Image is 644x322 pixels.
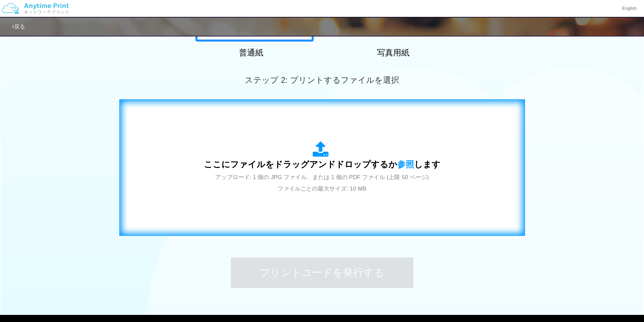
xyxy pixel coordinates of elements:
span: ここにファイルをドラッグアンドドロップするか します [204,159,440,169]
a: 戻る [12,24,25,29]
span: 参照 [397,159,414,169]
span: アップロード: 1 個の JPG ファイル、または 1 個の PDF ファイル (上限 50 ページ) ファイルごとの最大サイズ: 10 MB [215,174,429,192]
span: ステップ 2: プリントするファイルを選択 [245,75,399,84]
button: プリントコードを発行する [231,257,413,288]
h2: 普通紙 [192,48,310,57]
h2: 写真用紙 [334,48,452,57]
